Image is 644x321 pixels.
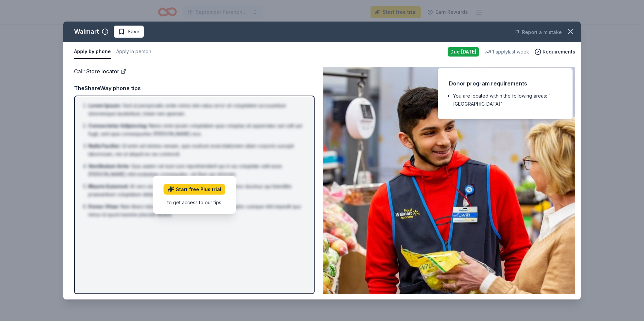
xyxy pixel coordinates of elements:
div: Due [DATE] [448,47,479,57]
button: Requirements [535,48,575,56]
li: Sed ut perspiciatis unde omnis iste natus error sit voluptatem accusantium doloremque laudantium,... [88,102,304,118]
span: Donec Vitae : [88,204,119,209]
span: Lorem Ipsum : [88,103,121,108]
span: Consectetur Adipiscing : [88,123,148,129]
div: Walmart [74,26,99,37]
span: Save [128,28,139,36]
li: Nemo enim ipsam voluptatem quia voluptas sit aspernatur aut odit aut fugit, sed quia consequuntur... [88,122,304,138]
div: Call : [74,67,315,76]
div: 1 apply last week [484,48,529,56]
li: At vero eos et accusamus et iusto odio dignissimos ducimus qui blanditiis praesentium voluptatum ... [88,182,304,199]
span: Nulla Facilisi : [88,143,120,149]
div: to get access to our tips [164,199,225,206]
li: Nam libero tempore, cum soluta nobis est eligendi optio cumque nihil impedit quo minus id quod ma... [88,203,304,219]
li: You are located within the following areas: "[GEOGRAPHIC_DATA]" [453,92,561,108]
span: Mauris Euismod : [88,183,129,189]
button: Report a mistake [514,28,562,36]
a: Start free Plus trial [164,184,225,194]
li: Quis autem vel eum iure reprehenderit qui in ea voluptate velit esse [PERSON_NAME] nihil molestia... [88,162,304,178]
button: Save [114,26,144,38]
button: Apply in person [116,45,151,59]
span: Requirements [543,48,575,56]
a: Store locator [86,67,126,76]
div: Donor program requirements [449,79,561,88]
img: Image for Walmart [323,67,575,294]
span: Vestibulum Ante : [88,163,130,169]
button: Apply by phone [74,45,111,59]
li: Ut enim ad minima veniam, quis nostrum exercitationem ullam corporis suscipit laboriosam, nisi ut... [88,142,304,158]
div: TheShareWay phone tips [74,84,315,93]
